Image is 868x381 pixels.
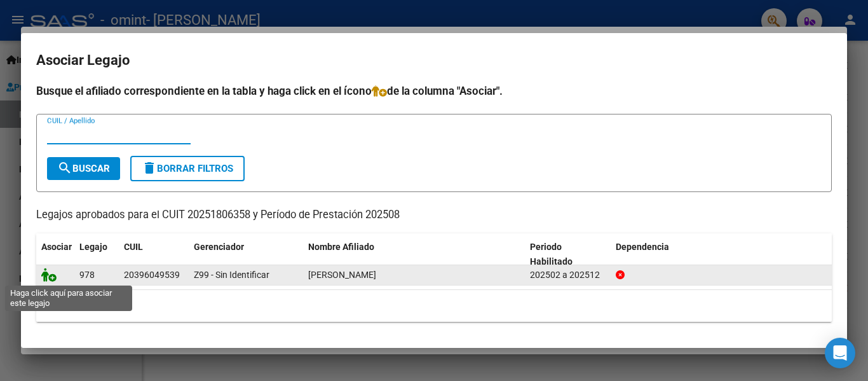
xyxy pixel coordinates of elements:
[79,242,107,252] span: Legajo
[142,160,157,176] mat-icon: delete
[308,242,374,252] span: Nombre Afiliado
[194,242,244,252] span: Gerenciador
[616,242,669,252] span: Dependencia
[36,290,832,322] div: 1 registros
[124,242,143,252] span: CUIL
[303,233,525,275] datatable-header-cell: Nombre Afiliado
[611,233,832,275] datatable-header-cell: Dependencia
[119,233,189,275] datatable-header-cell: CUIL
[308,270,376,280] span: ANDRE FACUNDO
[41,242,72,252] span: Asociar
[124,268,180,282] div: 20396049539
[57,163,110,174] span: Buscar
[825,338,855,368] div: Open Intercom Messenger
[525,233,611,275] datatable-header-cell: Periodo Habilitado
[36,207,832,223] p: Legajos aprobados para el CUIT 20251806358 y Período de Prestación 202508
[194,270,269,280] span: Z99 - Sin Identificar
[36,233,74,275] datatable-header-cell: Asociar
[57,160,72,176] mat-icon: search
[189,233,303,275] datatable-header-cell: Gerenciador
[36,83,832,99] h4: Busque el afiliado correspondiente en la tabla y haga click en el ícono de la columna "Asociar".
[530,268,606,282] div: 202502 a 202512
[36,48,832,73] h2: Asociar Legajo
[47,157,120,180] button: Buscar
[142,163,233,174] span: Borrar Filtros
[79,270,95,280] span: 978
[74,233,119,275] datatable-header-cell: Legajo
[130,156,245,181] button: Borrar Filtros
[530,242,573,267] span: Periodo Habilitado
